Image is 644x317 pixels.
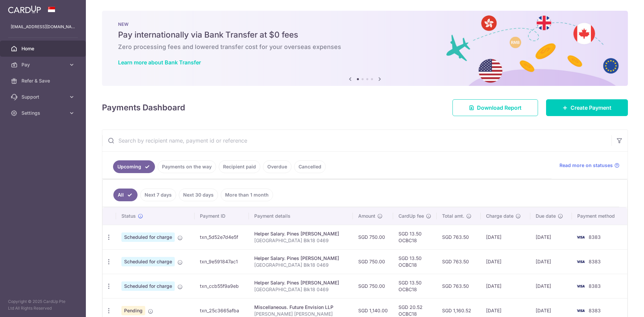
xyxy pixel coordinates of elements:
td: SGD 763.50 [437,249,481,274]
td: [DATE] [481,249,530,274]
span: Read more on statuses [559,162,613,169]
img: Bank Card [574,307,587,315]
a: Recipient paid [219,160,260,173]
span: Scheduled for charge [121,232,175,242]
h6: Zero processing fees and lowered transfer cost for your overseas expenses [118,43,612,51]
div: Helper Salary. Pines [PERSON_NAME] [254,230,347,237]
span: Scheduled for charge [121,257,175,266]
span: Due date [536,213,556,219]
img: CardUp [8,5,41,13]
td: SGD 13.50 OCBC18 [393,249,437,274]
span: CardUp fee [398,213,424,219]
input: Search by recipient name, payment id or reference [102,130,611,151]
td: SGD 13.50 OCBC18 [393,225,437,249]
a: Learn more about Bank Transfer [118,59,201,66]
td: txn_5d52e7d4e5f [195,225,249,249]
span: Pending [121,306,145,315]
td: [DATE] [481,225,530,249]
img: Bank Card [574,258,587,266]
td: SGD 750.00 [353,225,393,249]
td: [DATE] [530,249,572,274]
span: Refer & Save [21,77,66,84]
span: Download Report [477,104,522,112]
td: [DATE] [481,274,530,298]
a: Download Report [452,99,538,116]
td: txn_ccb55f9a9eb [195,274,249,298]
span: 8383 [589,283,601,289]
div: Helper Salary. Pines [PERSON_NAME] [254,279,347,286]
a: Overdue [263,160,291,173]
td: SGD 763.50 [437,225,481,249]
a: Cancelled [294,160,326,173]
span: 8383 [589,234,601,240]
img: Bank transfer banner [102,11,628,86]
p: [GEOGRAPHIC_DATA] Blk18 0469 [254,262,347,268]
th: Payment details [249,207,353,225]
span: Charge date [486,213,514,219]
a: All [113,189,138,201]
td: [DATE] [530,225,572,249]
span: Scheduled for charge [121,281,175,291]
a: Payments on the way [158,160,216,173]
th: Payment ID [195,207,249,225]
span: Status [121,213,136,219]
a: Read more on statuses [559,162,620,169]
span: 8383 [589,259,601,264]
p: NEW [118,21,612,27]
p: [GEOGRAPHIC_DATA] Blk18 0469 [254,286,347,293]
span: 8383 [589,308,601,313]
h5: Pay internationally via Bank Transfer at $0 fees [118,30,612,40]
img: Bank Card [574,233,587,241]
div: Miscellaneous. Future Envision LLP [254,304,347,311]
td: SGD 13.50 OCBC18 [393,274,437,298]
td: txn_9e591847ac1 [195,249,249,274]
td: SGD 750.00 [353,274,393,298]
span: Settings [21,110,66,116]
img: Bank Card [574,282,587,290]
span: Total amt. [442,213,464,219]
span: Support [21,94,66,100]
p: [GEOGRAPHIC_DATA] Blk18 0469 [254,237,347,244]
span: Create Payment [571,104,611,112]
a: Next 30 days [179,189,218,201]
td: [DATE] [530,274,572,298]
td: SGD 750.00 [353,249,393,274]
h4: Payments Dashboard [102,102,185,114]
td: SGD 763.50 [437,274,481,298]
div: Helper Salary. Pines [PERSON_NAME] [254,255,347,262]
span: Home [21,45,66,52]
span: Pay [21,61,66,68]
a: Next 7 days [140,189,176,201]
a: Upcoming [113,160,155,173]
p: [EMAIL_ADDRESS][DOMAIN_NAME] [11,23,75,30]
span: Amount [358,213,375,219]
th: Payment method [572,207,627,225]
a: Create Payment [546,99,628,116]
a: More than 1 month [221,189,273,201]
